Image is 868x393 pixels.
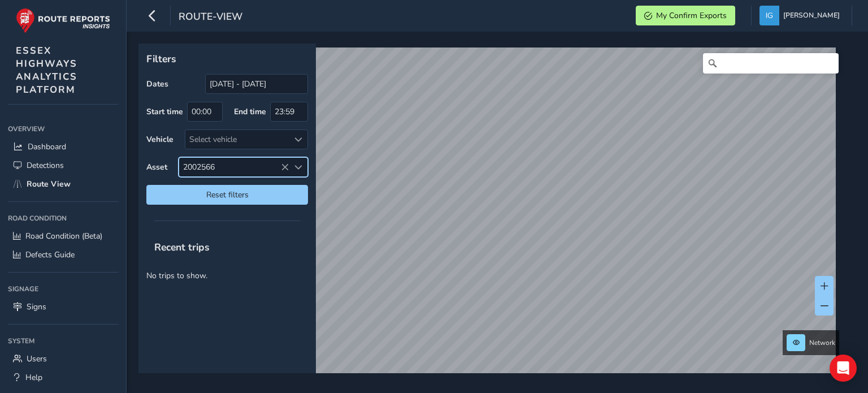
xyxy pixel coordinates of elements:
[27,160,64,171] span: Detections
[179,158,289,176] span: 2002566
[8,227,118,245] a: Road Condition (Beta)
[179,10,242,25] span: route-view
[146,232,218,262] span: Recent trips
[27,301,46,312] span: Signs
[142,47,836,386] canvas: Map
[759,6,844,25] button: [PERSON_NAME]
[16,8,110,33] img: rr logo
[25,372,42,383] span: Help
[636,6,735,25] button: My Confirm Exports
[8,210,118,227] div: Road Condition
[289,158,307,176] div: Select an asset code
[8,120,118,137] div: Overview
[656,10,727,21] span: My Confirm Exports
[809,338,835,347] span: Network
[234,106,266,117] label: End time
[28,141,66,152] span: Dashboard
[8,349,118,368] a: Users
[8,175,118,193] a: Route View
[8,297,118,316] a: Signs
[146,162,167,172] label: Asset
[8,137,118,156] a: Dashboard
[27,179,71,189] span: Route View
[155,189,300,200] span: Reset filters
[8,245,118,264] a: Defects Guide
[146,79,168,89] label: Dates
[146,106,183,117] label: Start time
[759,6,779,25] img: diamond-layout
[783,6,840,25] span: [PERSON_NAME]
[25,249,75,260] span: Defects Guide
[27,353,47,364] span: Users
[830,355,857,382] div: Open Intercom Messenger
[185,130,289,149] div: Select vehicle
[703,53,839,74] input: Search
[146,134,173,145] label: Vehicle
[16,44,77,96] span: ESSEX HIGHWAYS ANALYTICS PLATFORM
[25,231,102,241] span: Road Condition (Beta)
[146,51,308,66] p: Filters
[138,262,316,290] p: No trips to show.
[8,332,118,349] div: System
[8,368,118,387] a: Help
[8,280,118,297] div: Signage
[146,185,308,205] button: Reset filters
[8,156,118,175] a: Detections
